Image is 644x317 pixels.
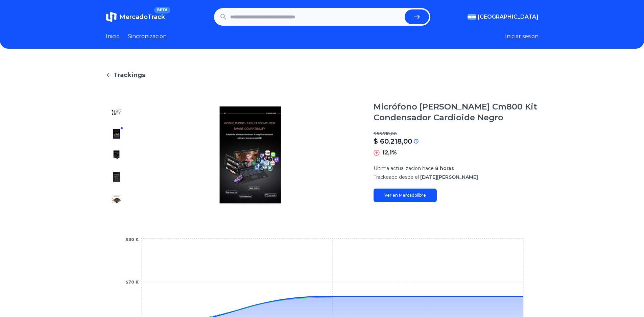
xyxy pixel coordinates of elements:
img: Micrófono Hügel Cm800 Kit Condensador Cardioide Negro [141,101,360,210]
img: Micrófono Hügel Cm800 Kit Condensador Cardioide Negro [111,193,122,204]
button: [GEOGRAPHIC_DATA] [468,13,539,21]
span: Trackeado desde el [374,174,419,180]
tspan: $70 K [125,280,139,285]
span: [GEOGRAPHIC_DATA] [478,13,539,21]
a: Sincronizacion [128,32,167,41]
span: 8 horas [435,165,454,171]
img: Argentina [468,14,476,20]
a: Ver en Mercadolibre [374,189,437,202]
img: Micrófono Hügel Cm800 Kit Condensador Cardioide Negro [111,172,122,182]
a: MercadoTrackBETA [106,11,165,22]
span: MercadoTrack [119,13,165,21]
button: Iniciar sesion [505,32,539,41]
img: Micrófono Hügel Cm800 Kit Condensador Cardioide Negro [111,107,122,118]
p: $ 53.718,00 [374,131,539,137]
img: MercadoTrack [106,11,117,22]
p: 12,1% [382,149,397,157]
tspan: $80 K [125,237,139,242]
a: Trackings [106,70,539,80]
h1: Micrófono [PERSON_NAME] Cm800 Kit Condensador Cardioide Negro [374,101,539,123]
img: Micrófono Hügel Cm800 Kit Condensador Cardioide Negro [111,128,122,139]
span: BETA [154,7,170,14]
span: Trackings [113,70,145,80]
img: Micrófono Hügel Cm800 Kit Condensador Cardioide Negro [111,150,122,161]
a: Inicio [106,32,120,41]
span: Ultima actualizacion hace [374,165,434,171]
p: $ 60.218,00 [374,137,412,146]
span: [DATE][PERSON_NAME] [420,174,478,180]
